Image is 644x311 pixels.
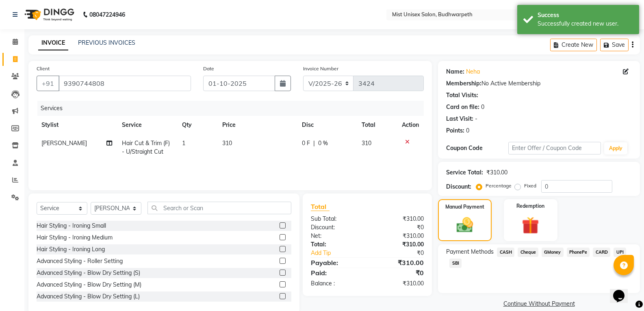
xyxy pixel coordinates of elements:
span: GMoney [542,248,564,257]
label: Manual Payment [445,203,484,211]
div: Membership: [446,79,481,88]
div: Advanced Styling - Blow Dry Setting (L) [37,292,140,301]
label: Invoice Number [303,65,338,72]
div: Payable: [305,258,367,268]
a: Continue Without Payment [440,300,638,308]
label: Date [203,65,214,72]
span: PhonePe [567,248,590,257]
div: Advanced Styling - Roller Setting [37,257,123,265]
th: Price [217,116,297,134]
th: Qty [177,116,217,134]
span: SBI [449,259,462,268]
label: Percentage [486,182,512,189]
div: ₹310.00 [367,215,430,223]
span: Hair Cut & Trim (F) - U/Straight Cut [122,139,170,155]
div: Points: [446,126,464,135]
a: INVOICE [38,36,68,50]
span: 310 [222,139,232,147]
div: Hair Styling - Ironing Small [37,222,106,230]
div: Success [538,11,633,20]
div: Coupon Code [446,144,508,152]
div: Balance : [305,279,367,288]
div: ₹310.00 [367,279,430,288]
div: Discount: [446,183,471,191]
a: PREVIOUS INVOICES [78,39,135,46]
th: Total [357,116,397,134]
div: - [475,115,477,123]
button: +91 [37,76,59,91]
div: Discount: [305,223,367,232]
input: Enter Offer / Coupon Code [508,142,601,154]
div: ₹310.00 [486,168,507,177]
div: Services [37,101,430,116]
img: _cash.svg [451,215,478,235]
img: logo [21,3,76,26]
a: Neha [466,67,480,76]
span: 0 F [302,139,310,148]
div: Name: [446,67,464,76]
div: Sub Total: [305,215,367,223]
span: Total [311,202,330,211]
span: Payment Methods [446,248,494,256]
div: 0 [466,126,469,135]
label: Client [37,65,50,72]
span: 0 % [318,139,328,148]
div: Card on file: [446,103,479,111]
div: Last Visit: [446,115,473,123]
span: CASH [497,248,514,257]
div: ₹310.00 [367,258,430,268]
div: ₹0 [367,223,430,232]
iframe: chat widget [610,278,636,303]
span: [PERSON_NAME] [41,139,87,147]
input: Search or Scan [147,202,291,214]
input: Search by Name/Mobile/Email/Code [59,76,191,91]
img: _gift.svg [516,215,544,236]
th: Service [117,116,177,134]
th: Disc [297,116,357,134]
div: Total: [305,240,367,249]
span: 1 [182,139,185,147]
div: Service Total: [446,168,483,177]
button: Create New [550,39,597,51]
button: Apply [604,142,627,154]
div: Net: [305,232,367,240]
label: Fixed [524,182,536,189]
th: Stylist [37,116,117,134]
div: ₹0 [367,268,430,278]
label: Redemption [516,202,544,210]
div: Successfully created new user. [538,20,633,28]
span: 310 [362,139,371,147]
div: No Active Membership [446,79,632,88]
div: Advanced Styling - Blow Dry Setting (S) [37,269,140,277]
div: ₹310.00 [367,240,430,249]
b: 08047224946 [89,3,125,26]
div: Hair Styling - Ironing Medium [37,233,113,242]
span: CARD [593,248,610,257]
div: Hair Styling - Ironing Long [37,245,105,254]
span: UPI [614,248,626,257]
div: Advanced Styling - Blow Dry Setting (M) [37,281,141,289]
div: Total Visits: [446,91,478,100]
th: Action [397,116,424,134]
div: Paid: [305,268,367,278]
a: Add Tip [305,249,378,257]
div: ₹310.00 [367,232,430,240]
span: | [313,139,315,148]
button: Save [600,39,629,51]
span: Cheque [518,248,538,257]
div: 0 [481,103,484,111]
div: ₹0 [378,249,430,257]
